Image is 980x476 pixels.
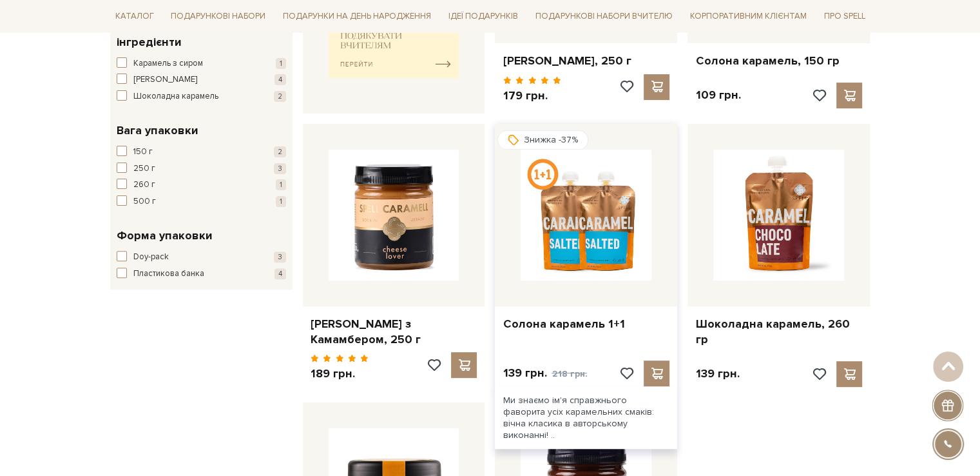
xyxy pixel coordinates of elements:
[276,179,286,190] span: 1
[695,88,740,103] p: 109 грн.
[133,251,169,264] span: Doy-pack
[274,252,286,263] span: 3
[530,5,678,27] a: Подарункові набори Вчителю
[443,6,523,26] a: Ідеї подарунків
[685,6,812,26] a: Корпоративним клієнтам
[503,88,561,103] p: 179 грн.
[274,163,286,174] span: 3
[133,74,197,86] span: [PERSON_NAME]
[117,227,213,244] span: Форма упаковки
[117,16,283,51] span: Смак / Додаткові інгредієнти
[276,58,286,69] span: 1
[117,122,198,139] span: Вага упаковки
[495,387,677,450] div: Ми знаємо ім'я справжнього фаворита усіх карамельних смаків: вічна класика в авторському виконанн...
[133,268,204,281] span: Пластикова банка
[695,366,739,381] p: 139 грн.
[274,91,286,102] span: 2
[311,317,477,347] a: [PERSON_NAME] з Камамбером, 250 г
[278,6,436,26] a: Подарунки на День народження
[521,150,651,281] img: Солона карамель 1+1
[133,195,156,208] span: 500 г
[117,268,286,281] button: Пластикова банка 4
[110,6,159,26] a: Каталог
[133,57,203,70] span: Карамель з сиром
[133,90,218,103] span: Шоколадна карамель
[117,195,286,208] button: 500 г 1
[695,317,862,347] a: Шоколадна карамель, 260 гр
[133,163,155,175] span: 250 г
[117,146,286,159] button: 150 г 2
[497,130,588,150] div: Знижка -37%
[274,268,286,279] span: 4
[503,317,669,332] a: Солона карамель 1+1
[695,54,862,68] a: Солона карамель, 150 гр
[713,150,844,281] img: Шоколадна карамель, 260 гр
[503,366,587,381] p: 139 грн.
[117,179,286,192] button: 260 г 1
[503,54,669,68] a: [PERSON_NAME], 250 г
[274,146,286,157] span: 2
[133,146,153,159] span: 150 г
[117,251,286,264] button: Doy-pack 3
[276,196,286,207] span: 1
[166,6,271,26] a: Подарункові набори
[818,6,870,26] a: Про Spell
[552,368,587,379] span: 218 грн.
[274,74,286,85] span: 4
[117,74,286,86] button: [PERSON_NAME] 4
[117,90,286,103] button: Шоколадна карамель 2
[117,57,286,70] button: Карамель з сиром 1
[133,179,155,192] span: 260 г
[311,366,369,381] p: 189 грн.
[117,163,286,175] button: 250 г 3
